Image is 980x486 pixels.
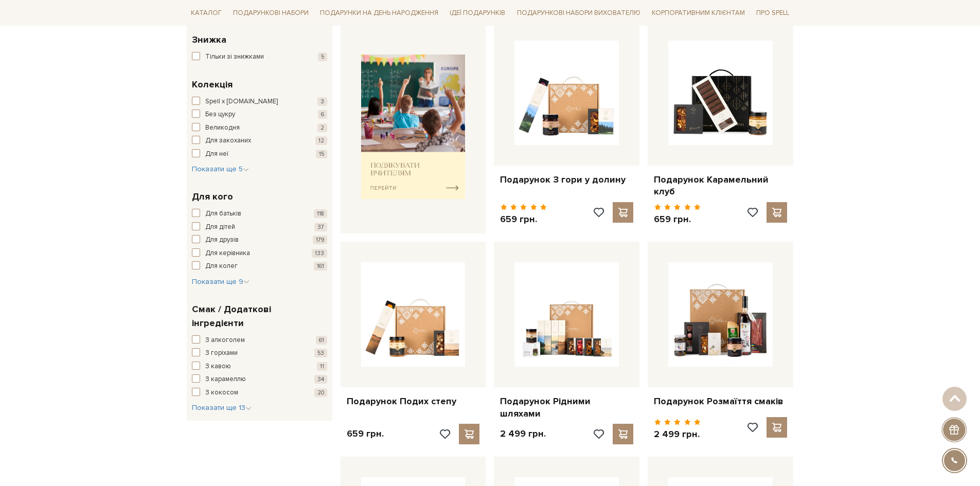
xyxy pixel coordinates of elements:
span: Для кого [192,190,233,204]
span: З горіхами [205,348,238,358]
span: 179 [313,236,327,244]
span: Колекція [192,78,233,92]
span: Для друзів [205,235,239,245]
button: Для закоханих 12 [192,136,327,146]
span: Показати ще 9 [192,277,250,286]
button: Для батьків 118 [192,209,327,219]
span: Показати ще 5 [192,165,249,173]
p: 659 грн. [654,213,701,225]
a: Ідеї подарунків [446,5,509,21]
a: Подарунок З гори у долину [500,174,633,186]
span: 3 [317,97,327,106]
a: Каталог [187,5,226,21]
p: 659 грн. [347,428,384,440]
span: Для закоханих [205,136,251,146]
span: 61 [316,336,327,345]
span: Для колег [205,261,238,272]
button: Для неї 15 [192,149,327,159]
span: З кавою [205,362,231,372]
button: З карамеллю 34 [192,374,327,385]
a: Корпоративним клієнтам [648,4,749,22]
span: Без цукру [205,110,235,120]
span: 6 [318,110,327,119]
button: З алкоголем 61 [192,335,327,346]
span: Великодня [205,123,240,133]
span: Для батьків [205,209,241,219]
span: Тільки зі знижками [205,52,264,62]
span: 161 [314,262,327,271]
a: Подарункові набори вихователю [513,4,645,22]
button: Великодня 2 [192,123,327,133]
button: Spell x [DOMAIN_NAME] 3 [192,97,327,107]
a: Подарунок Розмаїття смаків [654,395,787,407]
button: З горіхами 53 [192,348,327,358]
p: 2 499 грн. [500,428,546,440]
a: Подарунки на День народження [316,5,442,21]
span: 20 [314,388,327,397]
button: Показати ще 13 [192,403,252,413]
p: 2 499 грн. [654,428,701,440]
span: 2 [317,123,327,132]
span: 118 [314,209,327,218]
span: З карамеллю [205,374,246,385]
p: 659 грн. [500,213,547,225]
span: Знижка [192,33,226,47]
span: Смак / Додаткові інгредієнти [192,302,325,330]
button: Показати ще 9 [192,277,250,287]
a: Подарункові набори [229,5,313,21]
span: Spell x [DOMAIN_NAME] [205,97,278,107]
span: 133 [312,249,327,258]
button: Для колег 161 [192,261,327,272]
span: 12 [315,136,327,145]
a: Подарунок Подих степу [347,395,480,407]
button: Тільки зі знижками 5 [192,52,327,62]
span: 11 [317,362,327,371]
img: banner [361,55,466,199]
button: Для друзів 179 [192,235,327,245]
span: З кокосом [205,388,238,398]
span: 37 [314,223,327,231]
a: Подарунок Карамельний клуб [654,174,787,198]
span: 53 [314,349,327,357]
button: Показати ще 5 [192,164,249,174]
span: Для керівника [205,248,250,259]
span: Показати ще 13 [192,403,252,412]
span: З алкоголем [205,335,245,346]
button: З кавою 11 [192,362,327,372]
button: Без цукру 6 [192,110,327,120]
button: З кокосом 20 [192,388,327,398]
span: Для дітей [205,222,235,232]
button: Для керівника 133 [192,248,327,259]
span: 5 [318,52,327,61]
a: Про Spell [752,5,793,21]
a: Подарунок Рідними шляхами [500,395,633,420]
button: Для дітей 37 [192,222,327,232]
span: 34 [314,375,327,384]
span: 15 [316,150,327,158]
span: Для неї [205,149,228,159]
